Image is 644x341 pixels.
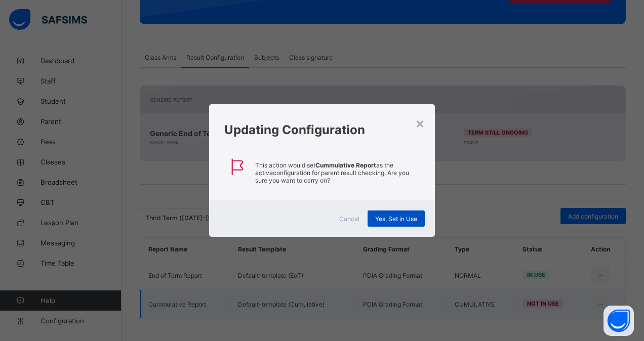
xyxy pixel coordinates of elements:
[224,122,419,137] h1: Updating Configuration
[603,306,634,336] button: Open asap
[255,161,420,184] p: This action would set as the active configuration for parent result checking. Are you sure you wa...
[315,161,376,169] strong: Cummulative Report
[415,114,425,132] div: ×
[375,215,417,223] span: Yes, Set in Use
[339,215,359,223] span: Cancel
